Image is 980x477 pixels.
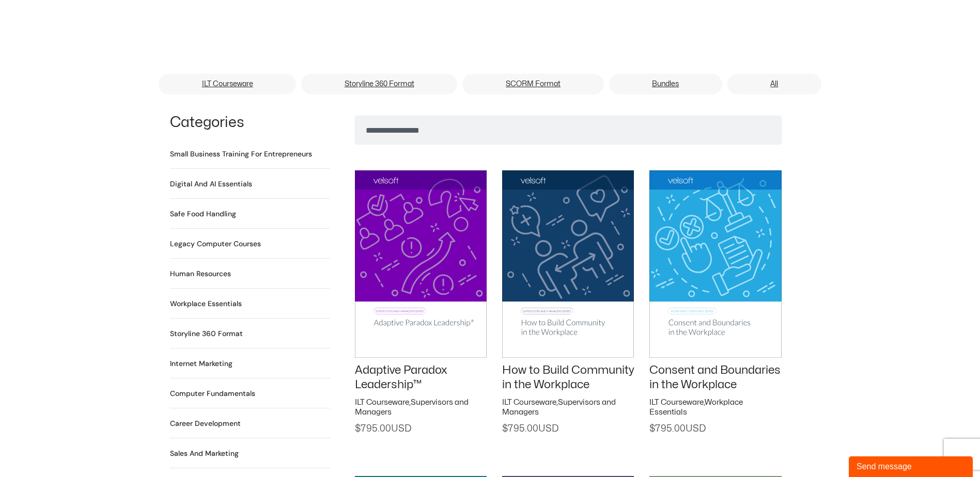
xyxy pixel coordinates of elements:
[170,209,236,219] h2: Safe Food Handling
[170,268,231,279] h2: Human Resources
[170,448,239,459] h2: Sales and Marketing
[170,268,231,279] a: Visit product category Human Resources
[649,399,704,406] a: ILT Courseware
[170,388,255,399] a: Visit product category Computer Fundamentals
[170,358,232,369] h2: Internet Marketing
[170,209,236,219] a: Visit product category Safe Food Handling
[355,424,411,433] span: 795.00
[170,116,330,130] h1: Categories
[649,364,781,391] a: Consent and Boundaries in the Workplace
[502,424,558,433] span: 795.00
[170,239,261,249] a: Visit product category Legacy Computer Courses
[649,424,655,433] span: $
[170,388,255,399] h2: Computer Fundamentals
[649,424,706,433] span: 795.00
[502,399,616,417] a: Supervisors and Managers
[170,418,241,429] h2: Career Development
[849,454,975,477] iframe: chat widget
[355,424,361,433] span: $
[502,397,634,418] h2: ,
[301,74,457,94] a: Storyline 360 Format
[502,364,634,391] a: How to Build Community in the Workplace
[170,239,261,249] h2: Legacy Computer Courses
[159,74,296,94] a: ILT Courseware
[170,179,252,189] a: Visit product category Digital and AI Essentials
[355,397,487,418] h2: ,
[170,328,243,339] a: Visit product category Storyline 360 Format
[170,298,242,309] h2: Workplace Essentials
[649,397,781,418] h2: ,
[609,74,722,94] a: Bundles
[727,74,821,94] a: All
[170,298,242,309] a: Visit product category Workplace Essentials
[170,149,312,160] a: Visit product category Small Business Training for Entrepreneurs
[502,424,508,433] span: $
[170,179,252,189] h2: Digital and AI Essentials
[170,358,232,369] a: Visit product category Internet Marketing
[159,74,821,98] nav: Menu
[170,448,239,459] a: Visit product category Sales and Marketing
[502,399,556,406] a: ILT Courseware
[170,418,241,429] a: Visit product category Career Development
[355,364,447,391] a: Adaptive Paradox Leadership™
[170,149,312,160] h2: Small Business Training for Entrepreneurs
[355,399,469,417] a: Supervisors and Managers
[170,328,243,339] h2: Storyline 360 Format
[462,74,603,94] a: SCORM Format
[355,399,409,406] a: ILT Courseware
